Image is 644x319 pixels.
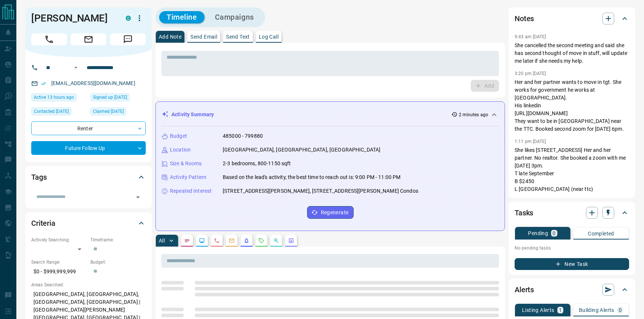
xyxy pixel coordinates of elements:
[90,107,146,118] div: Mon Aug 05 2024
[170,132,187,140] p: Budget
[126,16,131,21] div: condos.ca
[515,284,534,296] h2: Alerts
[31,121,146,135] div: Renter
[515,71,546,76] p: 3:20 pm [DATE]
[90,237,146,243] p: Timeframe:
[515,146,629,193] p: She likes [STREET_ADDRESS] Her and her partner. No realtor. She booked a zoom with me [DATE] 3pm....
[259,34,278,39] p: Log Call
[31,217,55,229] h2: Criteria
[31,259,87,266] p: Search Range:
[93,108,124,115] span: Claimed [DATE]
[34,108,69,115] span: Contacted [DATE]
[307,206,354,219] button: Regenerate
[515,204,629,222] div: Tasks
[515,10,629,27] div: Notes
[226,34,250,39] p: Send Text
[223,146,380,154] p: [GEOGRAPHIC_DATA], [GEOGRAPHIC_DATA], [GEOGRAPHIC_DATA]
[223,160,291,167] p: 2-3 bedrooms, 800-1150 sqft
[515,281,629,299] div: Alerts
[223,187,418,195] p: [STREET_ADDRESS][PERSON_NAME], [STREET_ADDRESS][PERSON_NAME] Condos
[229,238,235,244] svg: Emails
[159,34,181,39] p: Add Note
[515,207,533,219] h2: Tasks
[223,173,400,181] p: Based on the lead's activity, the best time to reach out is: 9:00 PM - 11:00 PM
[41,81,46,86] svg: Email Verified
[515,258,629,270] button: New Task
[515,13,534,25] h2: Notes
[528,231,548,236] p: Pending
[199,238,205,244] svg: Lead Browsing Activity
[170,187,212,195] p: Repeated Interest
[184,238,190,244] svg: Notes
[515,139,546,144] p: 1:11 pm [DATE]
[207,11,261,23] button: Campaigns
[273,238,279,244] svg: Opportunities
[190,34,217,39] p: Send Email
[34,94,74,101] span: Active 13 hours ago
[214,238,220,244] svg: Calls
[31,141,146,155] div: Future Follow Up
[31,168,146,186] div: Tags
[31,93,87,104] div: Mon Aug 18 2025
[31,266,87,278] p: $0 - $999,999,999
[71,63,80,72] button: Open
[71,33,106,45] span: Email
[288,238,294,244] svg: Agent Actions
[90,93,146,104] div: Sun Aug 04 2024
[170,160,202,167] p: Size & Rooms
[459,111,488,118] p: 2 minutes ago
[559,307,562,313] p: 1
[223,132,263,140] p: 485000 - 799880
[31,12,115,24] h1: [PERSON_NAME]
[170,173,206,181] p: Activity Pattern
[244,238,249,244] svg: Listing Alerts
[588,231,614,236] p: Completed
[515,34,546,39] p: 9:43 am [DATE]
[171,111,214,118] p: Activity Summary
[258,238,264,244] svg: Requests
[553,231,556,236] p: 0
[619,307,622,313] p: 0
[31,214,146,232] div: Criteria
[522,307,554,313] p: Listing Alerts
[90,259,146,266] p: Budget:
[159,238,165,243] p: All
[110,33,146,45] span: Message
[31,281,146,288] p: Areas Searched:
[515,78,629,133] p: Her and her partner wants to move in tgt. She works for government he works at [GEOGRAPHIC_DATA]....
[93,94,127,101] span: Signed up [DATE]
[31,107,87,118] div: Wed Jun 04 2025
[31,33,67,45] span: Call
[515,42,629,65] p: She cancelled the second meeting and said she has second thought of move in stuff, will update me...
[159,11,205,23] button: Timeline
[133,192,143,202] button: Open
[579,307,614,313] p: Building Alerts
[31,237,87,243] p: Actively Searching:
[31,171,46,183] h2: Tags
[170,146,191,154] p: Location
[515,242,629,254] p: No pending tasks
[162,108,499,121] div: Activity Summary2 minutes ago
[51,80,135,86] a: [EMAIL_ADDRESS][DOMAIN_NAME]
